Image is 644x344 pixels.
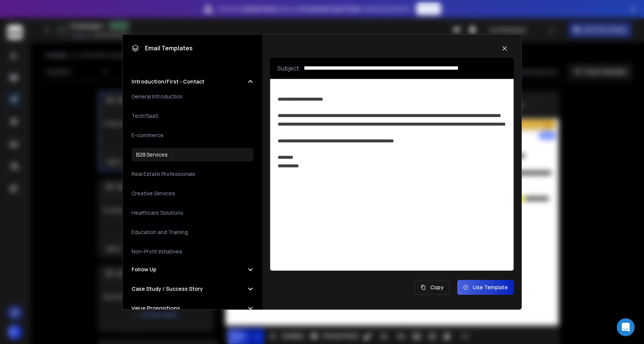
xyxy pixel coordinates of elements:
h3: Tech/SaaS [132,112,158,120]
div: Open Intercom Messenger [617,318,635,336]
p: Subject: [277,64,301,73]
h3: E-commerce [132,132,164,139]
button: Use Template [457,280,514,295]
h3: Real Estate Professionals [132,170,195,178]
button: Introduction/First - Contact [132,78,253,85]
button: Copy [414,280,450,295]
h3: Healthcare Solutions [132,209,183,217]
button: Case Study / Success Story [132,285,253,293]
button: Follow Up [132,266,253,273]
button: Value Propositions [132,304,253,312]
h3: Non-Profit Initiatives [132,248,182,255]
h3: B2B Services [136,151,168,158]
h1: Email Templates [132,44,193,53]
h3: Creative Services [132,190,175,197]
h3: Education and Training [132,228,188,236]
h3: General Introduction [132,93,183,100]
